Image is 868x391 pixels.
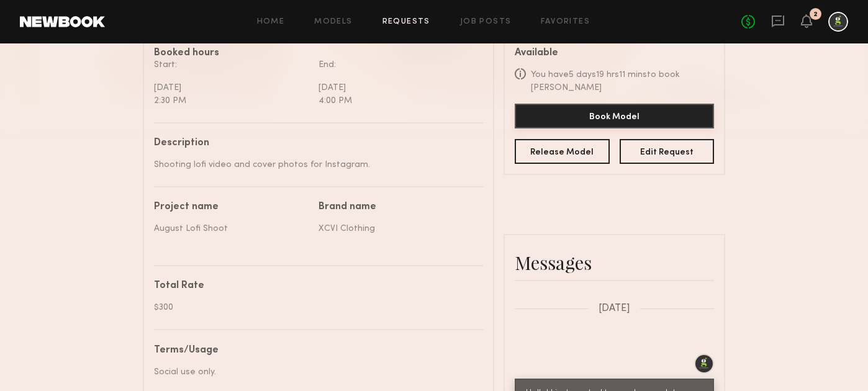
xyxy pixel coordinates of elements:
div: Booked hours [154,48,483,58]
div: [DATE] [154,81,309,94]
a: Favorites [541,18,590,26]
div: You have 5 days 19 hrs 11 mins to book [PERSON_NAME] [531,68,714,94]
div: [DATE] [319,81,474,94]
div: Terms/Usage [154,346,474,356]
div: Total Rate [154,281,474,291]
div: XCVI Clothing [319,222,474,235]
span: [DATE] [599,303,630,314]
a: Models [314,18,352,26]
div: Description [154,138,474,148]
div: Shooting lofi video and cover photos for Instagram. [154,158,474,171]
div: Messages [515,250,714,275]
div: Start: [154,58,309,71]
div: August Lofi Shoot [154,222,309,235]
button: Release Model [515,139,610,164]
div: Social use only. [154,366,474,379]
a: Job Posts [460,18,512,26]
div: 2 [813,11,818,18]
div: Available [515,48,714,58]
button: Book Model [515,104,714,128]
button: Edit Request [620,139,715,164]
a: Home [257,18,285,26]
div: 2:30 PM [154,94,309,107]
div: Project name [154,202,309,212]
div: Brand name [319,202,474,212]
div: End: [319,58,474,71]
div: $300 [154,301,474,314]
a: Requests [382,18,430,26]
div: 4:00 PM [319,94,474,107]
